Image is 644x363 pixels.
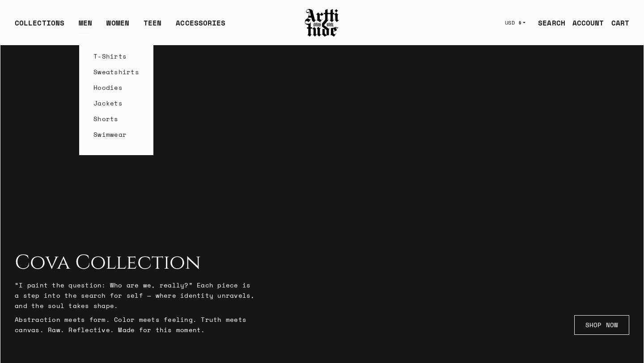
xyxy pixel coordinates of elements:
p: Abstraction meets form. Color meets feeling. Truth meets canvas. Raw. Reflective. Made for this m... [15,314,256,335]
a: SHOP NOW [574,315,629,335]
a: SEARCH [531,14,565,32]
h2: Cova Collection [15,251,256,274]
a: MEN [79,17,92,35]
div: ACCESSORIES [176,17,225,35]
a: Jackets [93,95,139,111]
a: Shorts [93,111,139,127]
a: Hoodies [93,80,139,95]
img: Arttitude [304,8,340,38]
a: T-Shirts [93,48,139,64]
a: ACCOUNT [565,14,604,32]
a: Swimwear [93,127,139,142]
a: WOMEN [106,17,129,35]
a: Sweatshirts [93,64,139,80]
a: Open cart [604,14,629,32]
div: COLLECTIONS [15,17,64,35]
ul: Main navigation [8,17,233,35]
button: USD $ [500,13,531,33]
div: CART [611,17,629,28]
p: “I paint the question: Who are we, really?” Each piece is a step into the search for self — where... [15,280,256,311]
span: USD $ [505,19,522,26]
a: TEEN [144,17,161,35]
